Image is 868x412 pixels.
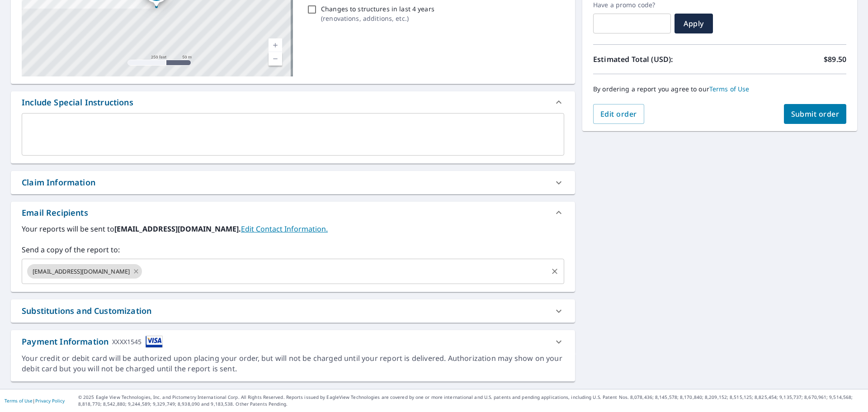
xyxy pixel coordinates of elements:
[241,224,328,234] a: EditContactInfo
[11,91,575,113] div: Include Special Instructions
[593,54,720,65] p: Estimated Total (USD):
[321,4,434,14] p: Changes to structures in last 4 years
[11,299,575,322] div: Substitutions and Customization
[682,19,706,28] span: Apply
[269,52,282,66] a: Current Level 17, Zoom Out
[78,394,863,407] p: © 2025 Eagle View Technologies, Inc. and Pictometry International Corp. All Rights Reserved. Repo...
[791,109,840,119] span: Submit order
[22,96,133,109] div: Include Special Instructions
[593,85,846,93] p: By ordering a report you agree to our
[22,207,88,219] div: Email Recipients
[35,398,65,404] a: Privacy Policy
[22,244,564,255] label: Send a copy of the report to:
[824,54,846,65] p: $89.50
[593,104,644,124] button: Edit order
[112,336,142,348] div: XXXX1545
[22,223,564,234] label: Your reports will be sent to
[22,176,95,189] div: Claim Information
[784,104,847,124] button: Submit order
[146,336,163,348] img: cardImage
[11,202,575,223] div: Email Recipients
[27,267,135,276] span: [EMAIL_ADDRESS][DOMAIN_NAME]
[11,171,575,194] div: Claim Information
[269,38,282,52] a: Current Level 17, Zoom In
[675,14,713,33] button: Apply
[22,305,151,317] div: Substitutions and Customization
[22,353,564,374] div: Your credit or debit card will be authorized upon placing your order, but will not be charged unt...
[27,264,142,279] div: [EMAIL_ADDRESS][DOMAIN_NAME]
[22,336,163,348] div: Payment Information
[114,224,241,234] b: [EMAIL_ADDRESS][DOMAIN_NAME].
[5,398,65,403] p: |
[600,109,637,119] span: Edit order
[548,265,561,278] button: Clear
[593,1,671,9] label: Have a promo code?
[321,14,434,23] p: ( renovations, additions, etc. )
[709,85,750,93] a: Terms of Use
[11,330,575,353] div: Payment InformationXXXX1545cardImage
[5,398,33,404] a: Terms of Use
